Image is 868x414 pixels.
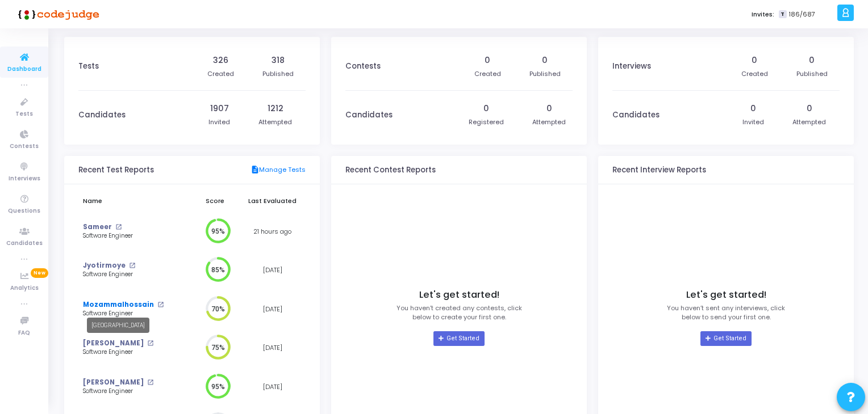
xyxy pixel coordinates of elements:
[190,190,240,212] th: Score
[7,65,41,74] span: Dashboard
[210,103,229,115] div: 1907
[612,111,660,120] h3: Candidates
[240,328,306,367] td: [DATE]
[240,212,306,251] td: 21 hours ago
[147,340,153,347] mat-icon: open_in_new
[251,165,259,175] mat-icon: description
[268,103,283,115] div: 1212
[532,117,566,127] div: Attempted
[129,263,135,269] mat-icon: open_in_new
[667,303,785,322] p: You haven’t sent any interviews, click below to send your first one.
[83,261,126,271] a: Jyotirmoye
[10,142,39,151] span: Contests
[742,117,764,127] div: Invited
[686,289,766,301] h4: Let's get started!
[78,190,190,212] th: Name
[208,117,230,127] div: Invited
[87,318,149,333] div: [GEOGRAPHIC_DATA]
[83,378,144,387] a: [PERSON_NAME]
[700,331,751,346] a: Get Started
[213,54,228,66] div: 326
[240,367,306,407] td: [DATE]
[8,206,40,216] span: Questions
[483,103,489,115] div: 0
[9,174,40,184] span: Interviews
[796,69,828,79] div: Published
[262,69,294,79] div: Published
[469,117,504,127] div: Registered
[258,117,292,127] div: Attempted
[807,103,812,115] div: 0
[474,69,501,79] div: Created
[779,10,786,19] span: T
[15,109,33,119] span: Tests
[752,54,757,66] div: 0
[207,69,234,79] div: Created
[83,339,144,348] a: [PERSON_NAME]
[345,166,436,175] h3: Recent Contest Reports
[6,239,43,248] span: Candidates
[18,328,30,338] span: FAQ
[345,62,381,71] h3: Contests
[397,303,522,322] p: You haven’t created any contests, click below to create your first one.
[83,348,171,357] div: Software Engineer
[83,300,154,310] a: Mozammalhossain
[272,54,285,66] div: 318
[251,165,306,175] a: Manage Tests
[78,166,154,175] h3: Recent Test Reports
[83,387,171,396] div: Software Engineer
[240,190,306,212] th: Last Evaluated
[546,103,552,115] div: 0
[31,268,48,278] span: New
[485,54,490,66] div: 0
[14,3,99,26] img: logo
[792,117,826,127] div: Attempted
[83,222,112,232] a: Sameer
[240,290,306,329] td: [DATE]
[750,103,756,115] div: 0
[345,111,393,120] h3: Candidates
[83,271,171,279] div: Software Engineer
[419,289,499,301] h4: Let's get started!
[157,302,164,308] mat-icon: open_in_new
[10,284,39,293] span: Analytics
[83,232,171,240] div: Software Engineer
[78,111,126,120] h3: Candidates
[115,224,122,230] mat-icon: open_in_new
[542,54,548,66] div: 0
[78,62,99,71] h3: Tests
[529,69,561,79] div: Published
[240,251,306,290] td: [DATE]
[147,379,153,386] mat-icon: open_in_new
[433,331,484,346] a: Get Started
[752,10,774,19] label: Invites:
[612,166,706,175] h3: Recent Interview Reports
[741,69,768,79] div: Created
[612,62,651,71] h3: Interviews
[789,10,815,19] span: 186/687
[809,54,815,66] div: 0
